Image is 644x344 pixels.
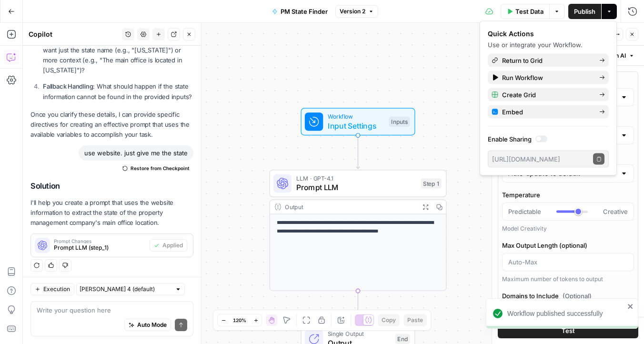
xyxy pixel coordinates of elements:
[502,107,592,117] span: Embed
[563,291,592,301] span: (Optional)
[340,7,365,16] span: Version 2
[508,207,541,216] span: Predictable
[382,316,396,324] span: Copy
[124,319,171,331] button: Auto Mode
[328,329,391,338] span: Single Output
[162,241,183,250] span: Applied
[421,178,442,189] div: Step 1
[498,323,638,338] button: Test
[502,275,634,283] div: Maximum number of tokens to output
[285,202,415,212] div: Output
[30,198,193,228] p: I'll help you create a prompt that uses the website information to extract the state of the prope...
[80,284,171,294] input: Claude Sonnet 4 (default)
[407,316,423,324] span: Paste
[328,120,384,132] span: Input Settings
[378,314,400,326] button: Copy
[131,164,190,172] span: Restore from Checkpoint
[79,145,193,161] div: use website. just give me the state
[488,41,583,49] span: Use or integrate your Workflow.
[515,7,543,16] span: Test Data
[54,239,146,243] span: Prompt Changes
[603,207,628,216] span: Creative
[502,190,634,200] label: Temperature
[502,90,592,100] span: Create Grid
[43,35,193,76] p: : When you say "plain text," do you want just the state name (e.g., "[US_STATE]") or more context...
[30,182,193,191] h2: Solution
[403,314,427,326] button: Paste
[150,239,187,252] button: Applied
[30,283,74,295] button: Execution
[574,7,595,16] span: Publish
[54,243,146,252] span: Prompt LLM (step_1)
[43,82,93,90] strong: Fallback Handling
[137,321,167,329] span: Auto Mode
[502,56,592,65] span: Return to Grid
[270,108,447,136] div: WorkflowInput SettingsInputs
[508,257,628,267] input: Auto-Max
[296,182,416,193] span: Prompt LLM
[356,291,360,324] g: Edge from step_1 to end
[43,285,70,293] span: Execution
[627,303,634,310] button: close
[568,4,601,19] button: Publish
[29,30,119,39] div: Copilot
[43,81,193,101] p: : What should happen if the state information cannot be found in the provided inputs?
[30,110,193,140] p: Once you clarify these details, I can provide specific directives for creating an effective promp...
[502,291,634,301] label: Domains to Include
[119,162,193,174] button: Restore from Checkpoint
[501,4,549,19] button: Test Data
[296,174,416,183] span: LLM · GPT-4.1
[328,112,384,121] span: Workflow
[502,241,634,250] label: Max Output Length (optional)
[507,309,624,318] div: Workflow published successfully
[502,224,634,233] div: Model Creativity
[281,7,328,16] span: PM State Finder
[335,5,378,18] button: Version 2
[562,326,575,335] span: Test
[233,316,246,324] span: 120%
[389,117,410,127] div: Inputs
[488,134,609,144] label: Enable Sharing
[356,135,360,169] g: Edge from start to step_1
[266,4,333,19] button: PM State Finder
[488,29,609,39] div: Quick Actions
[502,73,592,82] span: Run Workflow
